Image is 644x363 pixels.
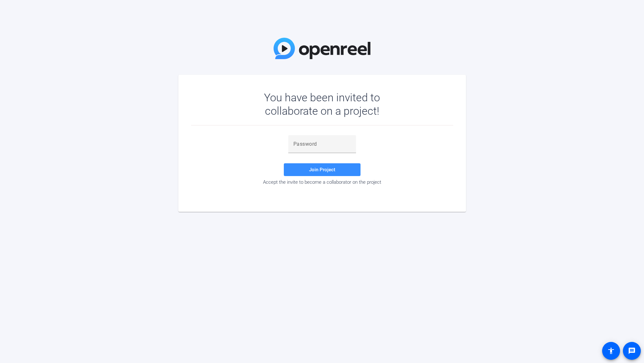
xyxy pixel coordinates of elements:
div: You have been invited to collaborate on a project! [245,91,399,118]
mat-icon: message [628,347,636,355]
span: Join Project [309,167,335,173]
input: Password [293,140,351,148]
img: OpenReel Logo [274,38,371,59]
mat-icon: accessibility [607,347,615,355]
div: Accept the invite to become a collaborator on the project [191,179,453,185]
button: Join Project [284,163,361,176]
